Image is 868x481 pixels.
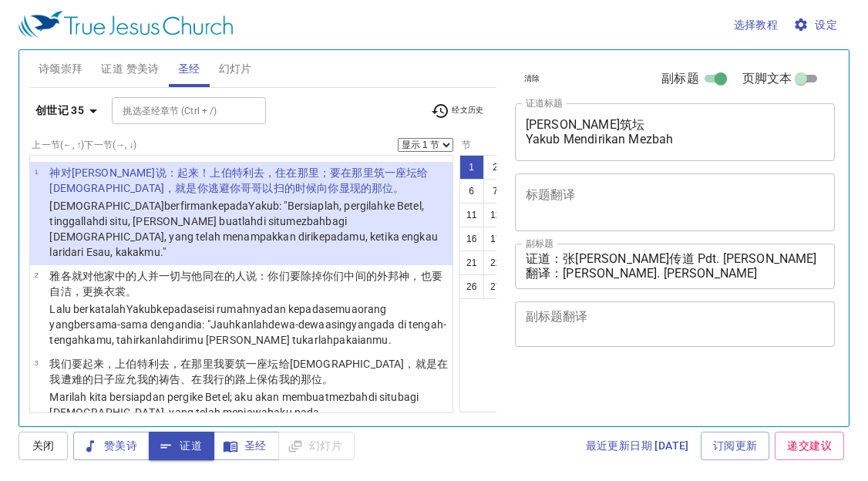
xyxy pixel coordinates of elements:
button: 证道 [149,432,214,460]
wh8033: , [PERSON_NAME] buatlah [49,215,438,258]
wh3290: 说 [49,166,428,194]
wh7200: 的那位。 [361,182,405,194]
button: 选择教程 [728,11,785,39]
span: 赞美诗 [86,436,137,456]
span: 圣经 [178,59,200,79]
span: 清除 [524,72,540,86]
wh1008: ; aku akan membuat [49,391,435,434]
wh430: berfirman [49,200,438,258]
wh559: kepada [49,200,438,258]
wh6030: 我的祷告、在我行 [137,373,334,385]
label: 节 [459,140,472,150]
p: Lalu berkatalah [49,301,448,348]
button: 2 [483,155,508,180]
wh2498: pakaianmu [333,334,392,346]
button: 21 [459,251,484,275]
wh410: ，就是你逃避 [164,182,404,194]
wh251: 以扫 [262,182,404,194]
button: 关闭 [19,432,68,460]
p: [DEMOGRAPHIC_DATA] [49,198,448,260]
button: 26 [459,274,484,299]
button: 16 [459,227,484,251]
wh5927: ke Betel [49,391,435,434]
wh8432: kamu, tahirkanlah [84,334,391,346]
wh3290: kepada [49,303,446,346]
button: 设定 [790,11,843,39]
span: 证道 赞美诗 [101,59,159,79]
textarea: 证道：张[PERSON_NAME]传道 Pdt. [PERSON_NAME] 翻译：[PERSON_NAME]. [PERSON_NAME] [526,251,825,281]
wh8071: 。 [126,285,136,298]
button: 27 [483,274,508,299]
wh6965: ！上 [49,166,428,194]
span: 副标题 [661,69,698,88]
button: 清除 [515,69,550,88]
wh6215: 的时候向你显现 [284,182,405,194]
wh1870: 上保佑我的那位。 [246,373,333,385]
span: 3 [34,358,38,367]
wh3290: 就对他家中的人 [49,270,442,298]
span: 证道 [161,436,202,456]
wh2891: ，更换 [72,285,137,298]
wh410: , yang telah menampakkan diri [49,230,438,258]
p: Marilah kita bersiap [49,389,448,436]
span: 订阅更新 [713,436,758,456]
wh5927: 伯特利 [49,166,428,194]
wh4196: bagi [DEMOGRAPHIC_DATA] [49,215,438,258]
span: 幻灯片 [219,59,252,79]
span: 关闭 [31,436,56,456]
wh6869: 的日子 [82,373,333,385]
wh1272: 你哥哥 [230,182,404,194]
button: 6 [459,179,484,203]
span: 页脚文本 [742,69,792,88]
button: 创世记 35 [29,96,109,125]
b: 创世记 35 [35,101,84,120]
button: 11 [459,203,484,227]
wh2891: dirimu [PERSON_NAME] tukarlah [173,334,392,346]
input: Type Bible Reference [116,102,236,119]
wh1980: 的路 [224,373,334,385]
wh834: bersama-sama dengan [49,318,446,346]
wh5927: 伯特利 [49,358,448,385]
textarea: [PERSON_NAME]筑坛 Yakub Mendirikan Mezbah [526,117,825,146]
wh1272: dari Esau [65,246,166,258]
wh6213: di situ [49,215,438,258]
wh3117: 应允 [115,373,333,385]
wh559: Yakub [49,303,446,346]
p: 我们要起来 [49,356,448,387]
span: 最近更新日期 [DATE] [586,436,689,456]
button: 1 [459,155,484,180]
wh1004: dan kepada [49,303,446,346]
wh1008: 去，在那里我要筑 [49,358,448,385]
wh2498: 衣裳 [104,285,136,298]
span: 诗颂崇拜 [39,59,83,79]
span: 2 [34,271,38,279]
a: 最近更新日期 [DATE] [580,432,695,460]
wh6215: , kakakmu [110,246,166,258]
span: 经文历史 [431,102,484,120]
button: 7 [483,179,508,203]
span: 1 [34,167,38,176]
wh559: ：起来 [49,166,428,194]
button: 赞美诗 [73,432,150,460]
wh251: ." [160,246,166,258]
button: 17 [483,227,508,251]
wh6965: dan pergi [49,391,435,434]
a: 订阅更新 [701,432,770,460]
wh8071: . [389,334,392,346]
button: 12 [483,203,508,227]
span: 递交建议 [787,436,832,456]
label: 上一节 (←, ↑) 下一节 (→, ↓) [32,140,136,150]
wh1004: 并一切与他同在的人说 [49,270,442,298]
wh8033: mezbah [49,215,438,258]
wh413: seisi rumahnya [49,303,446,346]
button: 22 [483,251,508,275]
span: 圣经 [226,436,267,456]
p: 雅各 [49,268,448,299]
wh6213: 一座坛 [49,358,448,385]
p: 神 [49,165,448,196]
wh430: 对[PERSON_NAME] [49,166,428,194]
span: 选择教程 [734,15,779,35]
button: 圣经 [214,432,279,460]
button: 经文历史 [422,99,493,123]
